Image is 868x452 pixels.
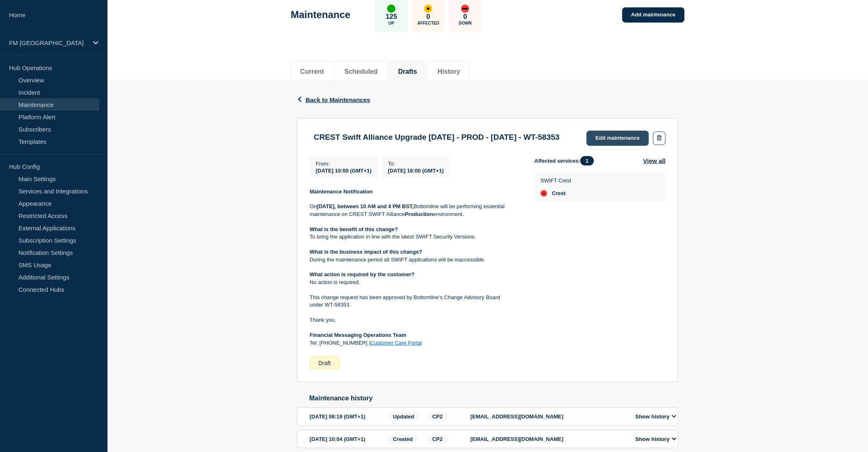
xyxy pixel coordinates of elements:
p: To bring the application in line with the latest SWIFT Security Versions. [310,233,521,241]
p: 125 [386,13,397,21]
button: Back to Maintenances [297,96,370,103]
button: Drafts [398,68,417,75]
p: FM [GEOGRAPHIC_DATA] [9,39,88,46]
p: SWIFT Crest [541,177,571,184]
strong: [DATE], between 10 AM and 4 PM BST, [317,203,413,209]
button: Show history [633,436,679,443]
div: down [461,5,469,13]
span: 1 [580,156,594,166]
span: Updated [388,412,420,421]
span: CP2 [427,412,448,421]
a: Edit maintenance [587,131,649,146]
p: To : [388,161,444,167]
p: From : [316,161,372,167]
span: [DATE] 10:00 (GMT+1) [316,168,372,174]
div: up [387,5,395,13]
p: Affected [418,21,439,25]
strong: Financial Messaging Operations Team [310,332,407,338]
p: No action is required. [310,279,521,286]
strong: Production [405,211,433,217]
p: [EMAIL_ADDRESS][DOMAIN_NAME] [471,413,626,420]
h2: Maintenance history [309,395,678,402]
p: [EMAIL_ADDRESS][DOMAIN_NAME] [471,436,626,442]
p: 0 [464,13,467,21]
div: down [541,190,547,197]
a: Add maintenance [622,7,685,23]
button: Current [300,68,324,75]
p: 0 [427,13,430,21]
p: Up [388,21,394,25]
button: History [438,68,460,75]
span: Crest [552,190,566,197]
strong: Maintenance Notification [310,189,373,195]
button: View all [643,156,666,166]
p: Tel: [PHONE_NUMBER] | [310,339,521,347]
button: Scheduled [345,68,378,75]
strong: What action is required by the customer? [310,271,415,277]
span: Affected services: [535,156,598,166]
p: This change request has been approved by Bottomline’s Change Advisory Board under WT-58353. [310,294,521,309]
span: [DATE] 16:00 (GMT+1) [388,168,444,174]
strong: What is the business impact of this change? [310,249,423,255]
span: Created [388,434,418,444]
h1: Maintenance [291,9,350,20]
span: CP2 [427,434,448,444]
button: Show history [633,413,679,420]
strong: What is the benefit of this change? [310,226,398,232]
div: Draft [310,357,339,370]
p: Thank you. [310,316,521,324]
p: On Bottomline will be performing essential maintenance on CREST SWIFT Alliance environment. [310,203,521,218]
a: Customer Care Portal [370,340,422,346]
p: During the maintenance period all SWIFT applications will be inaccessible. [310,256,521,263]
div: [DATE] 10:04 (GMT+1) [310,434,385,444]
p: Down [459,21,472,25]
span: Back to Maintenances [306,96,370,103]
div: [DATE] 08:19 (GMT+1) [310,412,385,421]
h3: CREST Swift Alliance Upgrade [DATE] - PROD - [DATE] - WT-58353 [314,133,560,142]
div: affected [424,5,432,13]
